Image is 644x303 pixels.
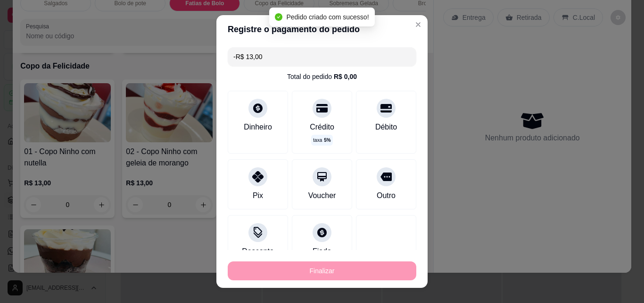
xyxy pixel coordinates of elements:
[375,121,397,133] div: Débito
[287,72,357,81] div: Total do pedido
[334,72,357,81] div: R$ 0,00
[242,246,274,257] div: Desconto
[286,13,369,21] span: Pedido criado com sucesso!
[411,17,426,32] button: Close
[313,246,331,257] div: Fiado
[253,190,263,201] div: Pix
[216,15,428,43] header: Registre o pagamento do pedido
[308,190,336,201] div: Voucher
[310,121,334,133] div: Crédito
[324,137,330,144] span: 5 %
[377,190,396,201] div: Outro
[233,47,411,66] input: Ex.: hambúrguer de cordeiro
[244,121,272,133] div: Dinheiro
[275,13,282,21] span: check-circle
[313,137,330,144] p: taxa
